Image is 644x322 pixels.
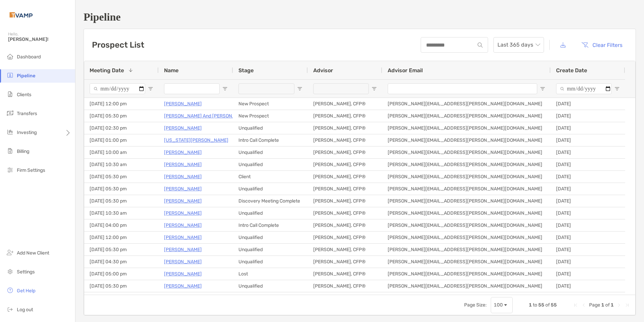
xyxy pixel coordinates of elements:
p: [PERSON_NAME] And [PERSON_NAME] [164,112,250,120]
img: firm-settings icon [6,166,14,174]
div: [PERSON_NAME][EMAIL_ADDRESS][PERSON_NAME][DOMAIN_NAME] [382,256,551,268]
p: [PERSON_NAME] [164,124,202,132]
img: clients icon [6,90,14,98]
a: [PERSON_NAME] [164,221,202,230]
div: Unqualified [233,244,308,256]
div: [DATE] [551,134,625,146]
div: [DATE] [551,171,625,183]
div: Unqualified [233,207,308,219]
span: of [605,302,610,308]
span: Name [164,67,179,74]
span: [PERSON_NAME]! [8,36,71,42]
span: Dashboard [17,54,41,60]
button: Open Filter Menu [614,86,620,91]
span: 55 [538,302,544,308]
p: [PERSON_NAME] [164,160,202,169]
div: [DATE] [551,232,625,243]
div: [PERSON_NAME], CFP® [308,122,382,134]
img: pipeline icon [6,71,14,79]
div: [PERSON_NAME], CFP® [308,292,382,304]
div: [PERSON_NAME][EMAIL_ADDRESS][PERSON_NAME][DOMAIN_NAME] [382,122,551,134]
div: Unqualified [233,280,308,292]
span: Add New Client [17,250,49,256]
div: [PERSON_NAME][EMAIL_ADDRESS][PERSON_NAME][DOMAIN_NAME] [382,195,551,207]
input: Name Filter Input [164,83,220,94]
div: Unqualified [233,146,308,158]
p: [PERSON_NAME] [164,209,202,217]
div: [DATE] 05:30 pm [84,244,159,256]
div: [DATE] 05:30 pm [84,183,159,195]
div: [PERSON_NAME][EMAIL_ADDRESS][PERSON_NAME][DOMAIN_NAME] [382,146,551,158]
a: [PERSON_NAME] [164,294,202,302]
span: Create Date [556,67,587,74]
div: [PERSON_NAME], CFP® [308,146,382,158]
div: [DATE] [551,280,625,292]
a: [PERSON_NAME] [164,197,202,205]
span: Log out [17,307,33,313]
div: [PERSON_NAME], CFP® [308,171,382,183]
input: Meeting Date Filter Input [90,83,145,94]
p: [PERSON_NAME] [164,185,202,193]
div: [PERSON_NAME][EMAIL_ADDRESS][PERSON_NAME][DOMAIN_NAME] [382,171,551,183]
span: Last 365 days [497,37,540,52]
span: Advisor [313,67,333,74]
a: [PERSON_NAME] [164,172,202,181]
span: 1 [601,302,604,308]
div: [DATE] [551,268,625,280]
img: logout icon [6,305,14,313]
div: New Prospect [233,98,308,110]
div: Client [233,171,308,183]
div: Page Size [491,297,513,313]
div: Last Page [624,302,630,308]
div: [PERSON_NAME], CFP® [308,183,382,195]
div: [PERSON_NAME], CFP® [308,268,382,280]
div: [DATE] 05:30 pm [84,195,159,207]
a: [PERSON_NAME] [164,148,202,157]
a: [PERSON_NAME] [164,100,202,108]
div: [DATE] 04:00 pm [84,219,159,231]
div: [DATE] [551,183,625,195]
img: billing icon [6,147,14,155]
button: Open Filter Menu [148,86,153,91]
div: [DATE] 01:00 pm [84,134,159,146]
div: [PERSON_NAME], CFP® [308,232,382,243]
img: Zoe Logo [8,3,34,27]
div: [PERSON_NAME][EMAIL_ADDRESS][PERSON_NAME][DOMAIN_NAME] [382,268,551,280]
img: add_new_client icon [6,248,14,257]
img: investing icon [6,128,14,136]
span: to [533,302,537,308]
div: [DATE] [551,195,625,207]
img: get-help icon [6,286,14,294]
div: Unqualified [233,183,308,195]
a: [PERSON_NAME] [164,270,202,278]
div: [PERSON_NAME][EMAIL_ADDRESS][PERSON_NAME][DOMAIN_NAME] [382,183,551,195]
input: Create Date Filter Input [556,83,612,94]
div: Lost [233,268,308,280]
div: New Prospect [233,110,308,122]
span: 1 [611,302,614,308]
button: Open Filter Menu [372,86,377,91]
button: Open Filter Menu [297,86,302,91]
a: [PERSON_NAME] [164,282,202,290]
a: [PERSON_NAME] [164,233,202,242]
div: [DATE] [551,292,625,304]
div: [PERSON_NAME], CFP® [308,110,382,122]
div: [DATE] 12:00 pm [84,232,159,243]
span: 1 [529,302,532,308]
span: Settings [17,269,35,275]
div: [DATE] 05:30 pm [84,171,159,183]
a: [PERSON_NAME] [164,258,202,266]
div: Unqualified [233,159,308,170]
div: [PERSON_NAME], CFP® [308,195,382,207]
div: [DATE] [551,146,625,158]
div: Previous Page [581,302,586,308]
div: Discovery Meeting Complete [233,195,308,207]
div: [DATE] 10:30 am [84,207,159,219]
